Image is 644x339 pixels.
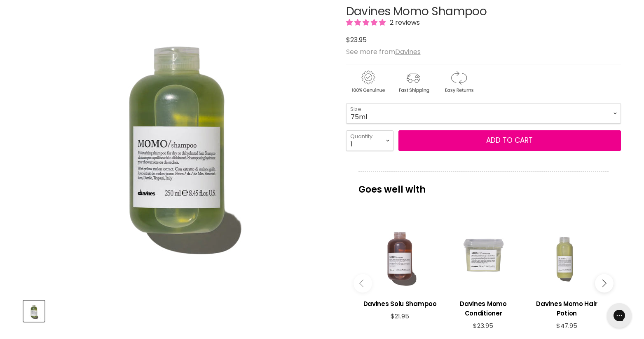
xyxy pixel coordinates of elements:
[529,293,604,322] a: View product:Davines Momo Hair Potion
[398,130,621,151] button: Add to cart
[363,293,438,313] a: View product:Davines Solu Shampoo
[446,299,521,318] h3: Davines Momo Conditioner
[23,301,44,322] button: Davines Momo Shampoo
[529,299,604,318] h3: Davines Momo Hair Potion
[346,5,621,18] h1: Davines Momo Shampoo
[346,69,390,94] img: genuine.gif
[363,299,438,308] h3: Davines Solu Shampoo
[603,300,636,331] iframe: Gorgias live chat messenger
[358,172,609,199] p: Goes well with
[346,18,387,27] span: 5.00 stars
[387,18,420,27] span: 2 reviews
[346,35,367,45] span: $23.95
[437,69,480,94] img: returns.gif
[391,312,409,320] span: $21.95
[24,301,44,321] img: Davines Momo Shampoo
[346,47,421,56] span: See more from
[473,321,493,330] span: $23.95
[446,293,521,322] a: View product:Davines Momo Conditioner
[556,321,577,330] span: $47.95
[395,47,421,56] a: Davines
[22,298,333,322] div: Product thumbnails
[391,69,435,94] img: shipping.gif
[346,130,393,151] select: Quantity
